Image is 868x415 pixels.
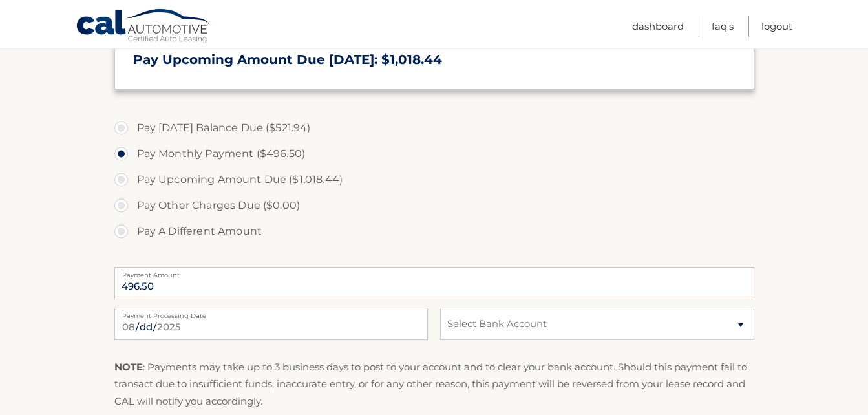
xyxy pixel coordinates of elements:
input: Payment Date [114,308,428,340]
label: Pay Other Charges Due ($0.00) [114,193,754,218]
a: Cal Automotive [76,8,211,46]
label: Pay Monthly Payment ($496.50) [114,141,754,167]
label: Pay [DATE] Balance Due ($521.94) [114,115,754,141]
a: FAQ's [712,16,734,37]
strong: NOTE [114,361,143,373]
label: Pay A Different Amount [114,218,754,244]
label: Pay Upcoming Amount Due ($1,018.44) [114,167,754,193]
input: Payment Amount [114,267,754,299]
label: Payment Processing Date [114,308,428,318]
a: Logout [761,16,792,37]
label: Payment Amount [114,267,754,277]
h3: Pay Upcoming Amount Due [DATE]: $1,018.44 [133,52,736,68]
a: Dashboard [632,16,684,37]
p: : Payments may take up to 3 business days to post to your account and to clear your bank account.... [114,359,754,410]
